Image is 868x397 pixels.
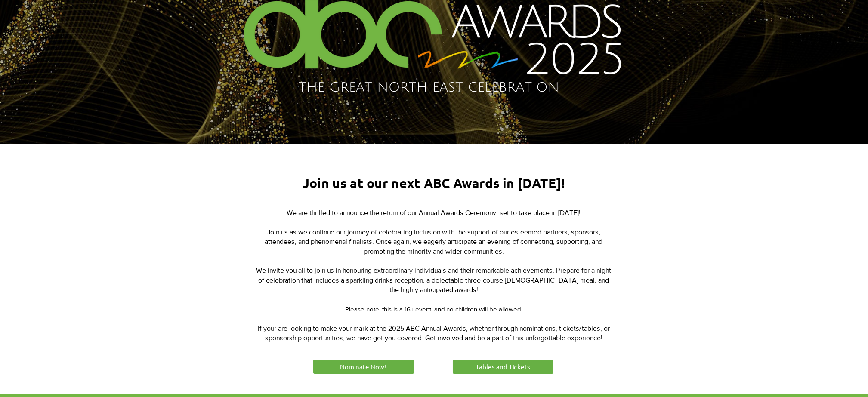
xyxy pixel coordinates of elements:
a: Nominate Now! [312,358,415,375]
span: We are thrilled to announce the return of our Annual Awards Ceremony, set to take place in [DATE]! [287,209,581,216]
a: Tables and Tickets [451,358,555,375]
span: Nominate Now! [340,362,387,371]
span: Please note, this is a 16+ event, and no children will be allowed. [346,305,522,313]
span: Join us at our next ABC Awards in [DATE]! [303,175,565,191]
span: Join us as we continue our journey of celebrating inclusion with the support of our esteemed part... [265,228,603,255]
span: If your are looking to make your mark at the 2025 ABC Annual Awards, whether through nominations,... [258,325,610,342]
span: Tables and Tickets [476,362,530,371]
span: We invite you all to join us in honouring extraordinary individuals and their remarkable achievem... [256,267,612,293]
